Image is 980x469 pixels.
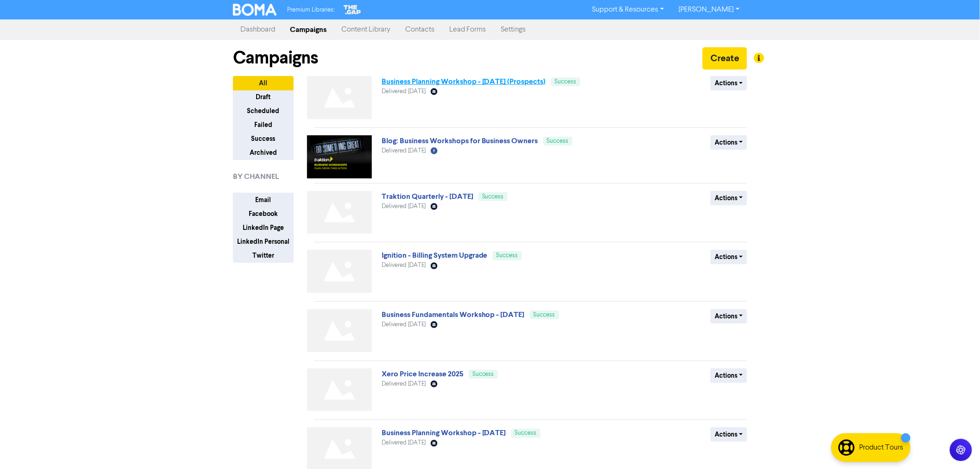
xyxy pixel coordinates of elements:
[547,138,569,144] span: Success
[288,7,335,13] span: Premium Libraries:
[496,253,518,259] span: Success
[233,132,294,146] button: Success
[307,250,372,293] img: Not found
[472,371,494,377] span: Success
[342,4,363,16] img: The Gap
[233,234,294,249] button: LinkedIn Personal
[307,76,372,119] img: Not found
[233,146,294,160] button: Archived
[382,89,426,95] span: Delivered [DATE]
[233,90,294,104] button: Draft
[585,2,672,17] a: Support & Resources
[307,135,372,178] img: image_1757551896818.png
[710,309,747,323] button: Actions
[307,368,372,412] img: Not found
[382,77,546,86] a: Business Planning Workshop - [DATE] (Prospects)
[307,309,372,352] img: Not found
[233,4,276,16] img: BOMA Logo
[934,425,980,469] iframe: Chat Widget
[233,118,294,132] button: Failed
[382,310,525,319] a: Business Fundamentals Workshop - [DATE]
[307,191,372,234] img: Not found
[233,248,294,263] button: Twitter
[233,221,294,235] button: LinkedIn Page
[233,171,279,182] span: BY CHANNEL
[442,20,493,39] a: Lead Forms
[382,251,488,260] a: Ignition - Billing System Upgrade
[515,430,537,436] span: Success
[710,76,747,90] button: Actions
[710,250,747,264] button: Actions
[710,368,747,383] button: Actions
[382,322,426,328] span: Delivered [DATE]
[233,193,294,207] button: Email
[233,104,294,118] button: Scheduled
[233,20,283,39] a: Dashboard
[493,20,533,39] a: Settings
[382,192,473,201] a: Traktion Quarterly - [DATE]
[534,312,555,318] span: Success
[382,428,506,437] a: Business Planning Workshop - [DATE]
[233,76,294,90] button: All
[382,262,426,268] span: Delivered [DATE]
[710,191,747,205] button: Actions
[382,381,426,387] span: Delivered [DATE]
[382,369,464,379] a: Xero Price Increase 2025
[555,79,577,85] span: Success
[283,20,334,39] a: Campaigns
[382,440,426,446] span: Delivered [DATE]
[382,136,538,146] a: Blog: Business Workshops for Business Owners
[233,207,294,221] button: Facebook
[233,47,318,69] h1: Campaigns
[482,194,504,200] span: Success
[382,203,426,209] span: Delivered [DATE]
[672,2,747,17] a: [PERSON_NAME]
[703,47,747,70] button: Create
[710,427,747,442] button: Actions
[334,20,398,39] a: Content Library
[710,135,747,150] button: Actions
[398,20,442,39] a: Contacts
[382,148,426,154] span: Delivered [DATE]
